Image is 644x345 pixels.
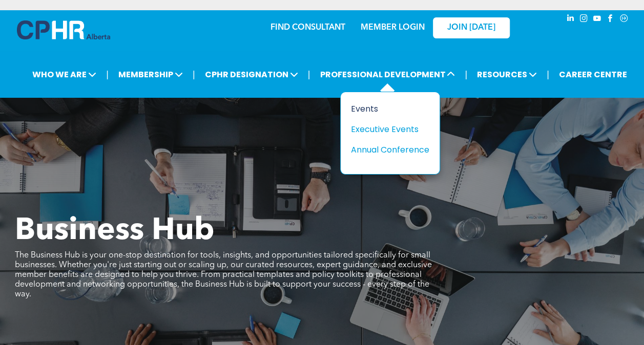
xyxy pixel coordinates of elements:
[547,64,549,85] li: |
[433,17,510,38] a: JOIN [DATE]
[15,251,432,298] span: The Business Hub is your one-stop destination for tools, insights, and opportunities tailored spe...
[317,65,458,84] span: PROFESSIONAL DEVELOPMENT
[361,24,425,32] a: MEMBER LOGIN
[351,102,422,115] div: Events
[351,123,429,136] a: Executive Events
[556,65,630,84] a: CAREER CENTRE
[565,13,576,27] a: linkedin
[17,20,110,39] img: A blue and white logo for cp alberta
[351,123,422,136] div: Executive Events
[351,102,429,115] a: Events
[447,23,495,33] span: JOIN [DATE]
[351,143,429,156] a: Annual Conference
[465,64,467,85] li: |
[193,64,195,85] li: |
[106,64,109,85] li: |
[592,13,603,27] a: youtube
[202,65,301,84] span: CPHR DESIGNATION
[29,65,99,84] span: WHO WE ARE
[308,64,310,85] li: |
[605,13,616,27] a: facebook
[351,143,422,156] div: Annual Conference
[618,13,630,27] a: Social network
[271,24,345,32] a: FIND CONSULTANT
[15,216,215,247] span: Business Hub
[578,13,590,27] a: instagram
[115,65,186,84] span: MEMBERSHIP
[474,65,540,84] span: RESOURCES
